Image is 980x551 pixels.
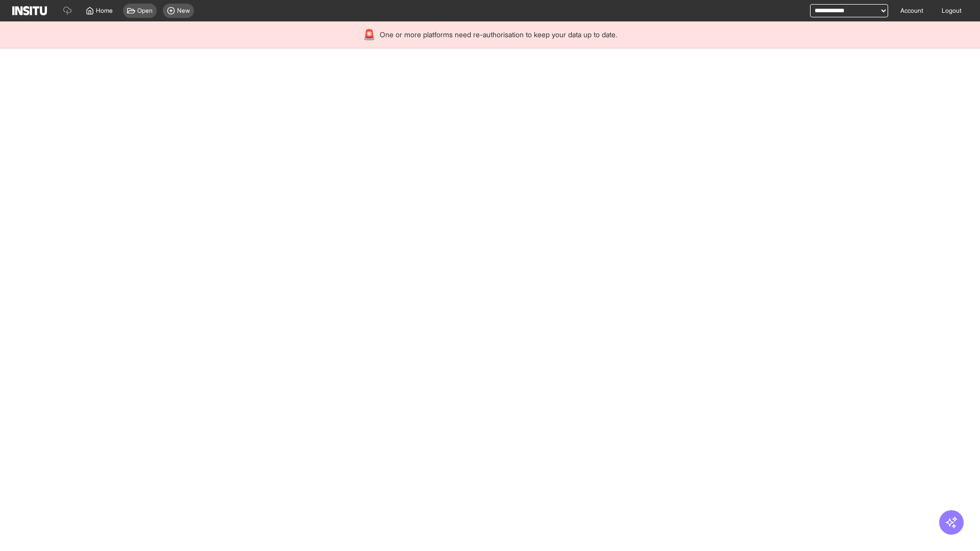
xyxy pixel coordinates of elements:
[177,7,190,15] span: New
[363,28,376,42] div: 🚨
[137,7,153,15] span: Open
[380,30,617,40] span: One or more platforms need re-authorisation to keep your data up to date.
[96,7,113,15] span: Home
[12,6,47,15] img: Logo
